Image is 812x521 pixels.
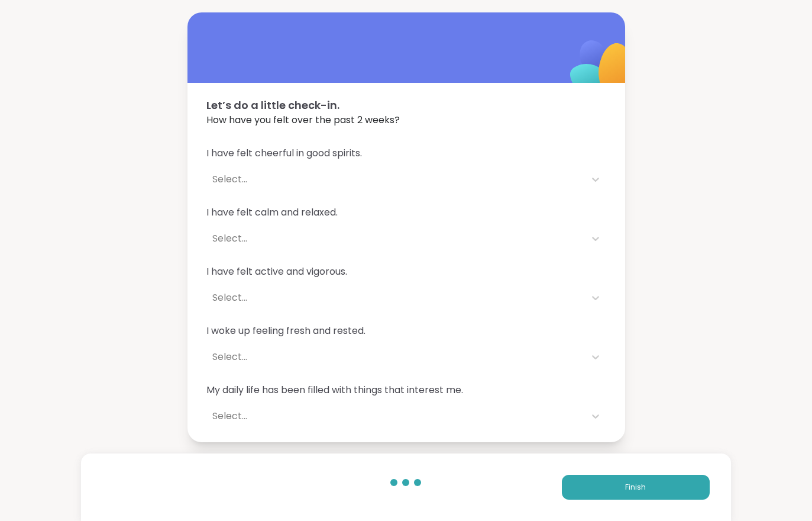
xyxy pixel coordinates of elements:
[206,265,606,279] span: I have felt active and vigorous.
[212,231,579,246] div: Select...
[206,205,606,220] span: I have felt calm and relaxed.
[206,146,606,160] span: I have felt cheerful in good spirits.
[212,291,579,305] div: Select...
[625,482,646,493] span: Finish
[212,409,579,423] div: Select...
[562,475,710,500] button: Finish
[206,324,606,338] span: I woke up feeling fresh and rested.
[206,97,606,113] span: Let’s do a little check-in.
[212,350,579,364] div: Select...
[206,383,606,397] span: My daily life has been filled with things that interest me.
[542,9,660,127] img: ShareWell Logomark
[212,172,579,186] div: Select...
[206,113,606,127] span: How have you felt over the past 2 weeks?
